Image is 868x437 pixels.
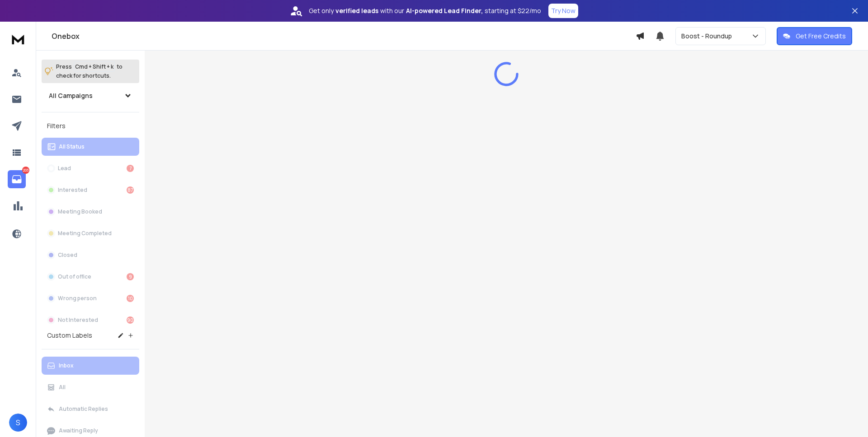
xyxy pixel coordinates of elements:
[796,32,846,41] p: Get Free Credits
[548,4,578,18] button: Try Now
[9,414,27,432] button: S
[22,167,29,174] p: 203
[681,32,736,41] p: Boost - Roundup
[309,6,541,15] p: Get only with our starting at $22/mo
[9,31,27,47] img: logo
[406,6,483,15] strong: AI-powered Lead Finder,
[42,120,139,132] h3: Filters
[335,6,378,15] strong: verified leads
[47,331,92,340] h3: Custom Labels
[56,62,123,80] p: Press to check for shortcuts.
[42,87,139,105] button: All Campaigns
[52,31,636,42] h1: Onebox
[74,61,115,72] span: Cmd + Shift + k
[777,27,852,45] button: Get Free Credits
[49,91,93,100] h1: All Campaigns
[551,6,576,15] p: Try Now
[8,170,26,188] a: 203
